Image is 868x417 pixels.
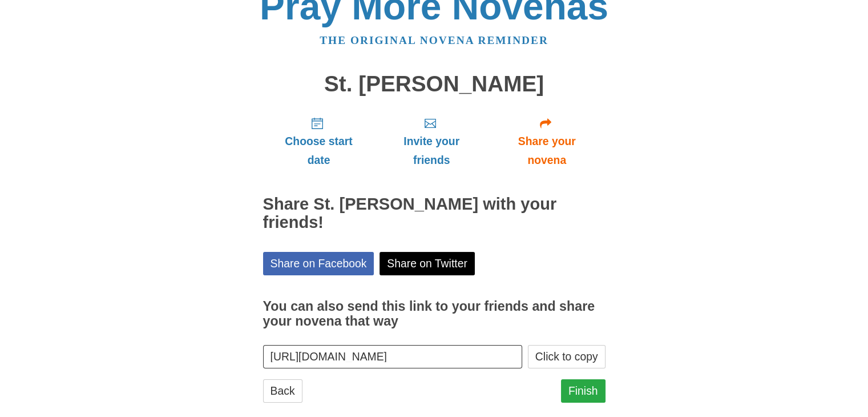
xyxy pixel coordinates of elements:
h2: Share St. [PERSON_NAME] with your friends! [263,195,605,232]
a: Back [263,379,302,403]
a: Choose start date [263,107,375,175]
a: Share on Twitter [380,252,475,275]
h3: You can also send this link to your friends and share your novena that way [263,299,605,328]
h1: St. [PERSON_NAME] [263,72,605,97]
span: Choose start date [274,132,364,170]
a: Share on Facebook [263,252,374,275]
span: Invite your friends [386,132,477,170]
a: Invite your friends [374,107,488,175]
a: Share your novena [488,107,605,175]
button: Click to copy [528,345,605,368]
a: The original novena reminder [320,34,548,46]
a: Finish [561,379,605,403]
span: Share your novena [500,132,594,170]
